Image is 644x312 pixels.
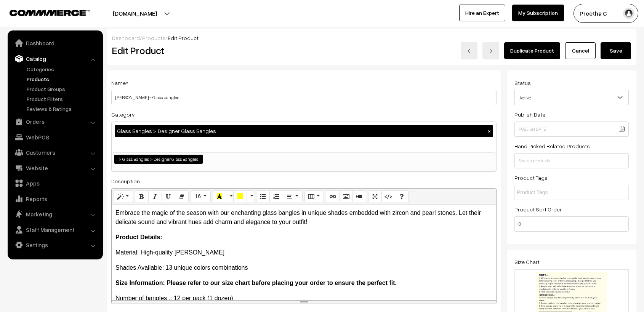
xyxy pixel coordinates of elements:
a: Products [25,75,100,83]
a: Catalog [10,52,100,66]
a: Product Filters [25,95,100,103]
img: COMMMERCE [10,10,90,16]
a: Apps [10,176,100,190]
button: Ordered list (CTRL+SHIFT+NUM8) [269,190,283,203]
li: Glass Bangles > Designer Glass Bangles [114,155,203,164]
input: Product Tags [517,189,583,197]
label: Product Tags [514,174,548,182]
button: Remove Font Style (CTRL+\) [175,190,189,203]
input: Name [111,90,497,105]
a: Categories [25,65,100,73]
a: Products [142,35,165,41]
img: right-arrow.png [489,49,493,53]
div: Glass Bangles > Designer Glass Bangles [115,125,493,137]
a: Customers [10,146,100,159]
input: Publish Date [514,122,629,137]
p: Number of bangles .: 12 per pack (1 dozen) [115,294,492,303]
button: More Color [247,190,254,203]
button: × [486,128,493,134]
button: More Color [226,190,234,203]
span: 16 [195,193,201,199]
input: Enter Number [514,216,629,232]
button: Italic (CTRL+I) [148,190,162,203]
label: Hand Picked Related Products [514,142,590,150]
input: Search products [514,153,629,168]
label: Publish Date [514,110,545,118]
button: [DOMAIN_NAME] [86,4,184,23]
button: Full Screen [368,190,382,203]
span: × [119,156,122,163]
div: / / [112,34,631,42]
a: Duplicate Product [504,42,560,59]
a: Marketing [10,207,100,221]
a: Reviews & Ratings [25,105,100,113]
a: Dashboard [112,35,140,41]
button: Underline (CTRL+U) [162,190,175,203]
label: Description [111,177,140,185]
button: Preetha C [574,4,638,23]
p: Embrace the magic of the season with our enchanting glass bangles in unique shades embedded with ... [115,208,492,227]
button: Link (CTRL+K) [326,190,340,203]
button: Code View [381,190,395,203]
a: Cancel [565,42,596,59]
a: Website [10,161,100,175]
button: Recent Color [213,190,226,203]
span: Active [515,91,628,104]
a: Product Groups [25,85,100,93]
label: Size Chart [514,258,540,266]
button: Paragraph [283,190,302,203]
span: Active [514,90,629,105]
a: WebPOS [10,130,100,144]
p: Shades Available: 13 unique colors combinations [115,263,492,272]
a: Orders [10,115,100,128]
h2: Edit Product [112,45,322,56]
a: Staff Management [10,223,100,237]
a: Settings [10,238,100,252]
a: Reports [10,192,100,206]
button: Video [352,190,366,203]
a: Hire an Expert [459,5,505,21]
label: Product Sort Order [514,205,562,213]
b: Product Details: [115,234,162,240]
label: Status [514,79,531,87]
b: Size Information: Please refer to our size chart before placing your order to ensure the perfect ... [115,280,397,286]
span: Edit Product [168,35,199,41]
button: Background Color [233,190,247,203]
button: Style [114,190,133,203]
button: Bold (CTRL+B) [135,190,149,203]
button: Font Size [191,190,211,203]
button: Help [395,190,409,203]
a: COMMMERCE [10,8,76,17]
label: Category [111,110,135,118]
label: Name [111,79,128,87]
button: Table [304,190,324,203]
p: Material: High-quality [PERSON_NAME] [115,248,492,257]
img: user [623,8,634,19]
button: Picture [339,190,353,203]
div: resize [112,300,496,304]
a: My Subscription [512,5,564,21]
a: Dashboard [10,36,100,50]
button: Unordered list (CTRL+SHIFT+NUM7) [256,190,270,203]
img: left-arrow.png [467,49,471,53]
button: Save [601,42,631,59]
